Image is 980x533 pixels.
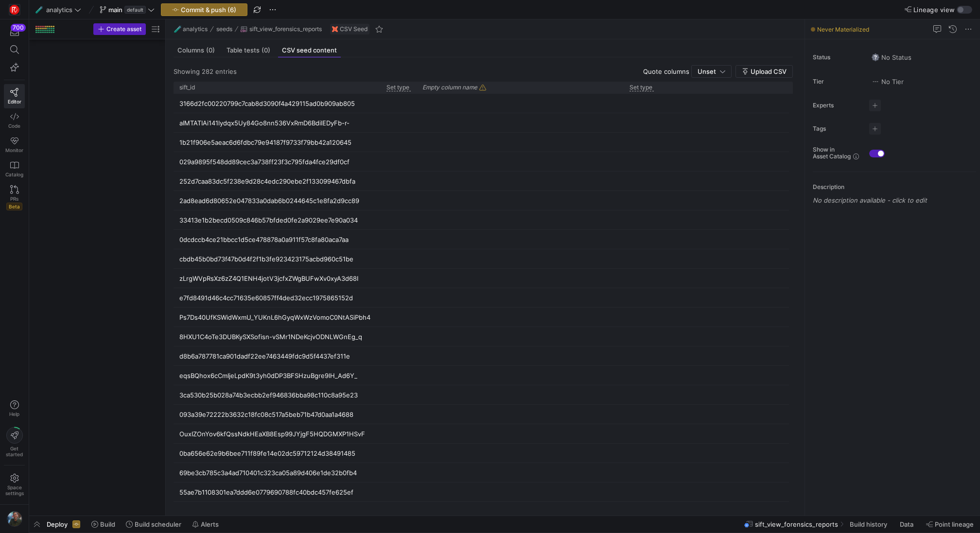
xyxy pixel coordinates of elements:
[4,1,25,18] a: https://storage.googleapis.com/y42-prod-data-exchange/images/C0c2ZRu8XU2mQEXUlKrTCN4i0dD3czfOt8UZ...
[813,146,851,160] span: Show in Asset Catalog
[340,26,367,33] span: CSV Seed
[4,133,25,157] a: Monitor
[751,68,787,75] span: Upload CSV
[922,516,978,533] button: Point lineage
[181,6,236,14] span: Commit & push (6)
[332,26,338,32] img: undefined
[216,26,232,33] span: seeds
[735,65,793,78] button: Upload CSV
[8,99,21,104] span: Editor
[10,196,18,202] span: PRs
[813,125,861,132] span: Tags
[845,516,893,533] button: Build history
[174,133,417,152] div: 1b21f906e5aeac6d6fdbc79e94187f9733f79bb42a120645
[47,520,68,528] span: Deploy
[135,520,181,528] span: Build scheduler
[630,84,654,91] p: Set type
[227,47,270,53] span: Table tests
[850,520,887,528] span: Build history
[214,23,235,35] button: seeds
[813,184,976,190] p: Description
[4,181,25,214] a: PRsBeta
[249,26,322,33] span: sift_view_forensics_reports
[8,411,20,417] span: Help
[174,113,417,132] div: aIMTATIAi141lydqx5Uy84Go8nn536VxRmD6BdilEDyFb-r-
[262,47,270,53] span: (0)
[35,6,42,13] span: 🧪
[872,53,879,61] img: No status
[900,520,913,528] span: Data
[174,366,417,385] div: eqsBQhox6cCmIjeLpdK9t3yh0dDP3BFSHzuBgre9lH_Ad6Y_
[895,516,920,533] button: Data
[122,516,186,533] button: Build scheduler
[4,84,25,108] a: Editor
[4,157,25,181] a: Catalog
[174,482,417,501] div: 55ae7b1108301ea7ddd6e0779690788fc40bdc457fe625ef
[4,23,25,41] button: 700
[755,520,838,528] span: sift_view_forensics_reports
[282,47,337,53] span: CSV seed content
[6,446,23,457] span: Get started
[108,6,122,14] span: main
[174,308,417,327] div: Ps7Ds40UfKSWidWxmU_YUKnL6hGyqWxWzVomoC0NtASiPbh4
[174,230,417,249] div: 0dcdccb4ce21bbcc1d5ce478878a0a911f57c8fa80aca7aa
[4,396,25,421] button: Help
[124,6,146,14] span: default
[97,3,157,16] button: maindefault
[174,463,417,482] div: 69be3cb785c3a4ad710401c323ca05a89d406e1de32b0fb4
[7,511,22,527] img: https://storage.googleapis.com/y42-prod-data-exchange/images/6IdsliWYEjCj6ExZYNtk9pMT8U8l8YHLguyz...
[174,385,417,404] div: 3ca530b25b028a74b3ecbb2ef946836bba98c110c8a95e23
[174,172,417,190] div: 252d7caa83dc5f238e9d28c4edc290ebe2f133099467dbfa
[46,6,72,14] span: analytics
[93,23,146,35] button: Create asset
[174,444,417,463] div: 0ba656e62e9b6bee711f89fe14e02dc59712124d38491485
[813,196,976,204] p: No description available - click to edit
[174,191,417,210] div: 2ad8ead6d80652e047833a0dab6b0244645c1e8fa2d9cc89
[869,51,914,64] button: No statusNo Status
[183,26,208,33] span: analytics
[87,516,120,533] button: Build
[174,502,417,521] div: 8385eeb5b33093ab34d3e72314dfb890eb959832bbcc6596
[813,102,861,109] span: Experts
[872,53,911,61] span: No Status
[5,172,23,177] span: Catalog
[643,68,689,75] span: Quote columns
[872,78,879,86] img: No tier
[872,78,904,86] span: No Tier
[174,288,417,307] div: e7fd8491d46c4cc71635e60857ff4ded32ecc1975865152d
[188,516,223,533] button: Alerts
[8,123,20,129] span: Code
[4,423,25,461] button: Getstarted
[174,346,417,365] div: d8b6a787781ca901dadf22ee7463449fdc9d5f4437ef311e
[4,469,25,500] a: Spacesettings
[174,405,417,424] div: 093a39e72222b3632c18fc08c517a5beb71b47d0aa1a4688
[11,24,26,32] div: 700
[386,84,411,91] p: Set type
[174,68,237,75] span: Showing 282 entries
[33,3,84,16] button: 🧪analytics
[10,5,19,15] img: https://storage.googleapis.com/y42-prod-data-exchange/images/C0c2ZRu8XU2mQEXUlKrTCN4i0dD3czfOt8UZ...
[5,147,23,153] span: Monitor
[174,94,417,113] div: 3166d2fc00220799c7cab8d3090f4a429115ad0b909ab805
[174,327,417,346] div: 8HXU1C4oTe3DUBKySXSofisn-vSMr1NDeKcjvODNLWGnEg_q
[174,152,417,171] div: 029a9895f548dd89cec3a738ff23f3c795fda4fce29df0cf
[206,47,215,53] span: (0)
[174,249,417,268] div: cbdb45b0bd73f47b0d4f2f1b3fe923423175acbd960c51be
[172,23,210,35] button: 🧪analytics
[422,84,477,91] i: Empty column name
[817,26,869,33] span: Never Materialized
[174,26,181,33] span: 🧪
[813,78,861,85] span: Tier
[698,68,716,75] span: Unset
[177,47,215,53] span: Columns
[4,509,25,529] button: https://storage.googleapis.com/y42-prod-data-exchange/images/6IdsliWYEjCj6ExZYNtk9pMT8U8l8YHLguyz...
[6,203,22,210] span: Beta
[869,75,906,88] button: No tierNo Tier
[4,108,25,133] a: Code
[5,484,24,496] span: Space settings
[179,84,195,91] span: sift_id
[100,520,115,528] span: Build
[201,520,219,528] span: Alerts
[913,6,955,14] span: Lineage view
[174,210,417,229] div: 33413e1b2becd0509c846b57bfded0fe2a9029ee7e90a034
